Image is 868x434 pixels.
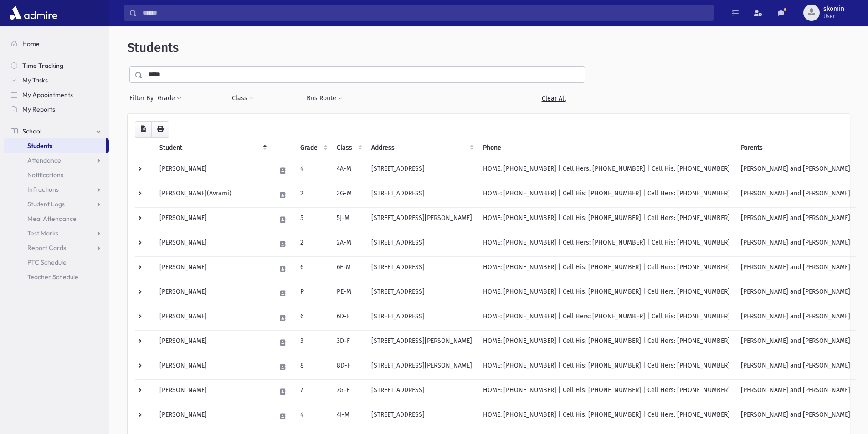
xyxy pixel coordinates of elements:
[522,90,585,107] a: Clear All
[154,281,271,306] td: [PERSON_NAME]
[295,379,331,404] td: 7
[735,281,856,306] td: [PERSON_NAME] and [PERSON_NAME]
[478,207,735,232] td: HOME: [PHONE_NUMBER] | Cell His: [PHONE_NUMBER] | Cell Hers: [PHONE_NUMBER]
[27,229,58,237] span: Test Marks
[331,138,366,158] th: Class: activate to sort column ascending
[331,207,366,232] td: 5J-M
[27,171,63,179] span: Notifications
[137,5,713,21] input: Search
[7,4,60,22] img: AdmirePro
[366,330,478,355] td: [STREET_ADDRESS][PERSON_NAME]
[4,102,109,117] a: My Reports
[366,232,478,256] td: [STREET_ADDRESS]
[154,232,271,256] td: [PERSON_NAME]
[154,207,271,232] td: [PERSON_NAME]
[331,232,366,256] td: 2A-M
[154,183,271,207] td: [PERSON_NAME](Avrami)
[331,379,366,404] td: 7G-F
[735,306,856,330] td: [PERSON_NAME] and [PERSON_NAME]
[4,168,109,182] a: Notifications
[735,355,856,379] td: [PERSON_NAME] and [PERSON_NAME]
[4,138,106,153] a: Students
[331,256,366,281] td: 6E-M
[331,404,366,429] td: 4I-M
[295,183,331,207] td: 2
[295,306,331,330] td: 6
[735,404,856,429] td: [PERSON_NAME] and [PERSON_NAME]
[4,270,109,284] a: Teacher Schedule
[22,105,55,113] span: My Reports
[478,232,735,256] td: HOME: [PHONE_NUMBER] | Cell Hers: [PHONE_NUMBER] | Cell His: [PHONE_NUMBER]
[295,138,331,158] th: Grade: activate to sort column ascending
[366,404,478,429] td: [STREET_ADDRESS]
[27,142,52,150] span: Students
[129,93,157,103] span: Filter By
[151,121,169,138] button: Print
[154,330,271,355] td: [PERSON_NAME]
[366,158,478,183] td: [STREET_ADDRESS]
[478,379,735,404] td: HOME: [PHONE_NUMBER] | Cell His: [PHONE_NUMBER] | Cell Hers: [PHONE_NUMBER]
[135,121,152,138] button: CSV
[478,404,735,429] td: HOME: [PHONE_NUMBER] | Cell His: [PHONE_NUMBER] | Cell Hers: [PHONE_NUMBER]
[4,58,109,73] a: Time Tracking
[478,281,735,306] td: HOME: [PHONE_NUMBER] | Cell His: [PHONE_NUMBER] | Cell Hers: [PHONE_NUMBER]
[154,355,271,379] td: [PERSON_NAME]
[154,256,271,281] td: [PERSON_NAME]
[27,200,65,208] span: Student Logs
[331,183,366,207] td: 2G-M
[823,13,844,20] span: User
[295,355,331,379] td: 8
[295,158,331,183] td: 4
[331,306,366,330] td: 6D-F
[27,214,77,223] span: Meal Attendance
[154,379,271,404] td: [PERSON_NAME]
[735,379,856,404] td: [PERSON_NAME] and [PERSON_NAME]
[366,207,478,232] td: [STREET_ADDRESS][PERSON_NAME]
[27,244,66,252] span: Report Cards
[735,207,856,232] td: [PERSON_NAME] and [PERSON_NAME]
[306,90,343,107] button: Bus Route
[478,330,735,355] td: HOME: [PHONE_NUMBER] | Cell His: [PHONE_NUMBER] | Cell Hers: [PHONE_NUMBER]
[478,256,735,281] td: HOME: [PHONE_NUMBER] | Cell His: [PHONE_NUMBER] | Cell Hers: [PHONE_NUMBER]
[157,90,182,107] button: Grade
[4,197,109,211] a: Student Logs
[735,158,856,183] td: [PERSON_NAME] and [PERSON_NAME]
[27,258,67,266] span: PTC Schedule
[22,40,40,48] span: Home
[366,379,478,404] td: [STREET_ADDRESS]
[4,226,109,240] a: Test Marks
[295,232,331,256] td: 2
[4,240,109,255] a: Report Cards
[478,183,735,207] td: HOME: [PHONE_NUMBER] | Cell His: [PHONE_NUMBER] | Cell Hers: [PHONE_NUMBER]
[478,306,735,330] td: HOME: [PHONE_NUMBER] | Cell Hers: [PHONE_NUMBER] | Cell His: [PHONE_NUMBER]
[4,211,109,226] a: Meal Attendance
[27,185,59,194] span: Infractions
[366,138,478,158] th: Address: activate to sort column ascending
[366,281,478,306] td: [STREET_ADDRESS]
[4,87,109,102] a: My Appointments
[823,5,844,13] span: skomin
[154,158,271,183] td: [PERSON_NAME]
[295,404,331,429] td: 4
[735,232,856,256] td: [PERSON_NAME] and [PERSON_NAME]
[154,404,271,429] td: [PERSON_NAME]
[4,255,109,270] a: PTC Schedule
[22,76,48,84] span: My Tasks
[331,158,366,183] td: 4A-M
[27,156,61,164] span: Attendance
[22,91,73,99] span: My Appointments
[478,158,735,183] td: HOME: [PHONE_NUMBER] | Cell Hers: [PHONE_NUMBER] | Cell His: [PHONE_NUMBER]
[735,330,856,355] td: [PERSON_NAME] and [PERSON_NAME]
[366,183,478,207] td: [STREET_ADDRESS]
[331,355,366,379] td: 8D-F
[366,256,478,281] td: [STREET_ADDRESS]
[366,355,478,379] td: [STREET_ADDRESS][PERSON_NAME]
[4,182,109,197] a: Infractions
[231,90,254,107] button: Class
[154,306,271,330] td: [PERSON_NAME]
[4,36,109,51] a: Home
[4,73,109,87] a: My Tasks
[331,281,366,306] td: PE-M
[27,273,78,281] span: Teacher Schedule
[295,330,331,355] td: 3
